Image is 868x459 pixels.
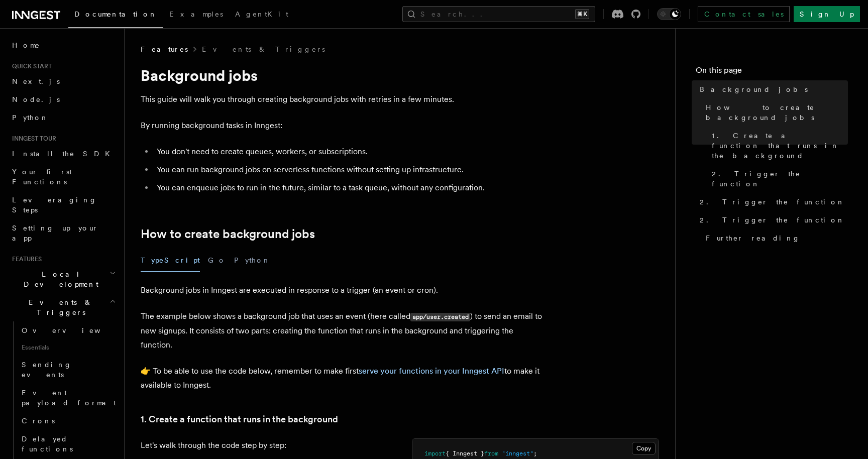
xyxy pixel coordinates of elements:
a: 2. Trigger the function [696,211,848,229]
a: serve your functions in your Inngest API [359,366,504,376]
span: Python [12,113,49,122]
p: By running background tasks in Inngest: [141,119,542,133]
span: from [484,450,498,457]
a: Sign Up [794,6,860,22]
span: Features [141,44,188,54]
span: Your first Functions [12,168,72,186]
span: Event payload format [22,389,116,407]
span: "inngest" [502,450,533,457]
span: 2. Trigger the function [700,197,845,207]
a: 2. Trigger the function [708,165,848,193]
a: Home [8,36,118,54]
span: Inngest tour [8,135,56,143]
span: Quick start [8,62,52,70]
a: Background jobs [696,80,848,98]
span: Local Development [8,269,110,289]
a: Leveraging Steps [8,191,118,219]
li: You can enqueue jobs to run in the future, similar to a task queue, without any configuration. [154,181,542,195]
a: Setting up your app [8,219,118,247]
span: AgentKit [235,10,288,18]
span: Further reading [706,233,800,243]
p: The example below shows a background job that uses an event (here called ) to send an email to ne... [141,309,542,352]
a: Examples [163,3,229,27]
button: Events & Triggers [8,293,118,321]
code: app/user.created [410,313,470,321]
a: Sending events [18,356,118,384]
span: Setting up your app [12,224,98,242]
p: 👉 To be able to use the code below, remember to make first to make it available to Inngest. [141,364,542,392]
a: 1. Create a function that runs in the background [708,127,848,165]
p: Let's walk through the code step by step: [141,438,388,452]
a: Node.js [8,90,118,108]
h1: Background jobs [141,66,542,84]
span: Crons [22,417,55,425]
a: Install the SDK [8,145,118,163]
span: { Inngest } [446,450,484,457]
button: TypeScript [141,249,200,272]
a: 2. Trigger the function [696,193,848,211]
a: Documentation [68,3,163,28]
a: How to create background jobs [141,227,315,241]
a: Next.js [8,72,118,90]
button: Local Development [8,265,118,293]
button: Copy [632,442,656,455]
span: Leveraging Steps [12,196,97,214]
button: Toggle dark mode [657,8,681,20]
a: How to create background jobs [702,98,848,127]
span: Node.js [12,95,60,103]
a: Contact sales [698,6,790,22]
li: You don't need to create queues, workers, or subscriptions. [154,145,542,159]
span: ; [533,450,537,457]
a: Delayed functions [18,430,118,458]
span: import [424,450,446,457]
span: Overview [22,326,125,334]
p: This guide will walk you through creating background jobs with retries in a few minutes. [141,92,542,106]
li: You can run background jobs on serverless functions without setting up infrastructure. [154,163,542,177]
button: Go [208,249,226,272]
a: Your first Functions [8,163,118,191]
a: 1. Create a function that runs in the background [141,412,338,426]
span: Sending events [22,361,72,379]
span: Delayed functions [22,435,73,453]
span: Essentials [18,339,118,356]
button: Python [234,249,271,272]
a: Event payload format [18,384,118,412]
span: Documentation [74,10,157,18]
a: Python [8,108,118,127]
span: 1. Create a function that runs in the background [712,131,848,161]
span: 2. Trigger the function [712,169,848,189]
button: Search...⌘K [402,6,595,22]
h4: On this page [696,64,848,80]
span: Features [8,255,42,263]
span: Background jobs [700,84,808,94]
kbd: ⌘K [575,9,589,19]
span: Examples [169,10,223,18]
span: Home [12,40,40,50]
a: Further reading [702,229,848,247]
span: Install the SDK [12,150,116,158]
p: Background jobs in Inngest are executed in response to a trigger (an event or cron). [141,283,542,297]
a: Overview [18,321,118,339]
span: Next.js [12,77,60,85]
span: 2. Trigger the function [700,215,845,225]
a: Crons [18,412,118,430]
a: Events & Triggers [202,44,325,54]
a: AgentKit [229,3,294,27]
span: Events & Triggers [8,297,110,317]
span: How to create background jobs [706,102,848,123]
